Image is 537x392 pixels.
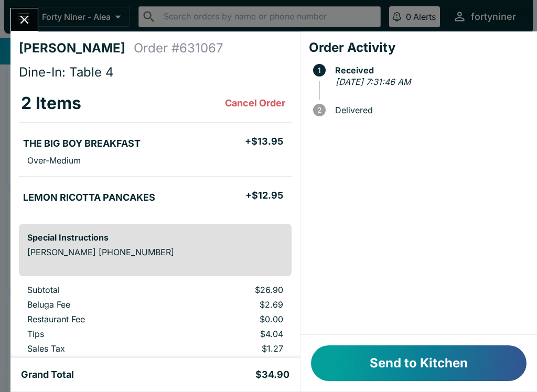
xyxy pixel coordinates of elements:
[317,106,321,114] text: 2
[27,299,164,310] p: Beluga Fee
[330,66,529,75] span: Received
[19,40,134,56] h4: [PERSON_NAME]
[21,93,81,114] h3: 2 Items
[181,329,283,339] p: $4.04
[27,285,164,295] p: Subtotal
[19,285,292,358] table: orders table
[27,247,283,257] p: [PERSON_NAME] [PHONE_NUMBER]
[23,191,155,204] h5: LEMON RICOTTA PANCAKES
[245,135,283,148] h5: + $13.95
[27,155,81,166] p: Over-Medium
[318,66,321,74] text: 1
[309,40,529,56] h4: Order Activity
[245,189,283,202] h5: + $12.95
[27,232,283,243] h6: Special Instructions
[311,345,527,381] button: Send to Kitchen
[181,285,283,295] p: $26.90
[336,77,411,87] em: [DATE] 7:31:46 AM
[181,314,283,324] p: $0.00
[27,329,164,339] p: Tips
[134,40,223,56] h4: Order # 631067
[181,299,283,310] p: $2.69
[221,93,289,114] button: Cancel Order
[27,314,164,324] p: Restaurant Fee
[19,64,114,80] span: Dine-In: Table 4
[21,368,74,381] h5: Grand Total
[23,137,141,150] h5: THE BIG BOY BREAKFAST
[255,368,289,381] h5: $34.90
[181,343,283,354] p: $1.27
[330,105,529,115] span: Delivered
[27,343,164,354] p: Sales Tax
[19,84,292,215] table: orders table
[11,8,38,31] button: Close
